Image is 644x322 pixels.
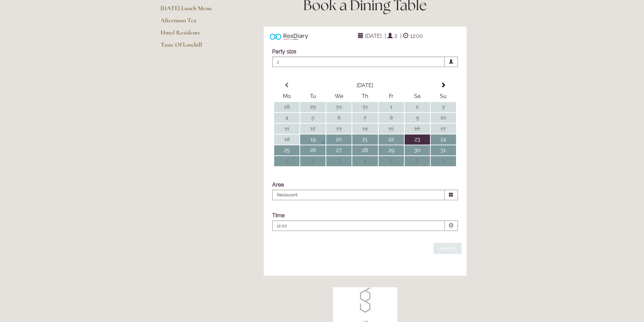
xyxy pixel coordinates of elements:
td: 27 [326,145,352,155]
td: 19 [300,134,326,145]
th: Th [352,91,378,101]
td: 17 [431,124,456,134]
span: Loading... [438,246,457,251]
label: Time [272,212,285,219]
a: Hotel Residents [161,29,225,41]
td: 11 [274,124,300,134]
img: Powered by ResDiary [270,32,308,42]
td: 29 [300,102,326,112]
td: 5 [379,156,404,166]
td: 28 [274,102,300,112]
td: 5 [300,113,326,123]
label: Area [272,181,284,188]
td: 3 [431,102,456,112]
th: Sa [405,91,430,101]
td: 8 [379,113,404,123]
td: 2 [405,102,430,112]
p: 12:00 [277,223,399,229]
th: Select Month [300,80,430,91]
td: 4 [352,156,378,166]
td: 14 [352,124,378,134]
th: We [326,91,352,101]
th: Su [431,91,456,101]
td: 31 [431,145,456,155]
th: Mo [274,91,300,101]
td: 30 [405,145,430,155]
td: 16 [405,124,430,134]
td: 1 [274,156,300,166]
td: 15 [379,124,404,134]
td: 31 [352,102,378,112]
span: [DATE] [363,31,383,41]
td: 29 [379,145,404,155]
td: 26 [300,145,326,155]
td: 3 [326,156,352,166]
td: 6 [326,113,352,123]
td: 9 [405,113,430,123]
a: Afternoon Tea [161,17,225,29]
th: Fr [379,91,404,101]
a: Taste Of Losehill [161,41,225,53]
td: 22 [379,134,404,145]
td: 30 [326,102,352,112]
span: Next Month [440,82,446,88]
label: Party size [272,48,296,55]
td: 10 [431,113,456,123]
th: Tu [300,91,326,101]
td: 23 [405,134,430,145]
td: 28 [352,145,378,155]
span: 2 [272,56,445,67]
td: 2 [300,156,326,166]
td: 21 [352,134,378,145]
span: 2 [393,31,399,41]
td: 1 [379,102,404,112]
td: 13 [326,124,352,134]
td: 12 [300,124,326,134]
td: 4 [274,113,300,123]
td: 24 [431,134,456,145]
td: 18 [274,134,300,145]
td: 25 [274,145,300,155]
td: 7 [431,156,456,166]
td: 20 [326,134,352,145]
a: [DATE] Lunch Menu [161,4,225,17]
td: 6 [405,156,430,166]
td: 7 [352,113,378,123]
span: 12:00 [408,31,425,41]
span: Previous Month [284,82,290,88]
button: Loading... [434,243,461,254]
span: | [385,33,386,39]
span: | [400,33,402,39]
